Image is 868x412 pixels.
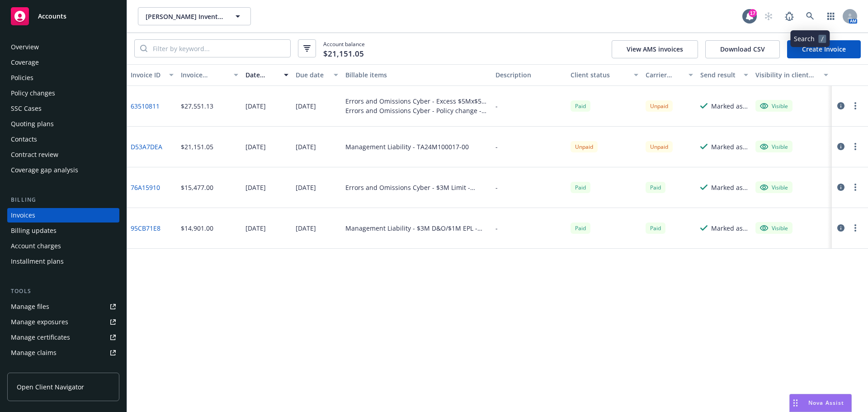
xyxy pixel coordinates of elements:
div: Installment plans [11,254,64,269]
div: Invoice amount [181,70,229,80]
div: Contacts [11,132,37,147]
div: Coverage gap analysis [11,163,78,177]
div: - [495,223,498,233]
div: [DATE] [296,142,316,152]
div: Errors and Omissions Cyber - $3M Limit - MTP904900400 [345,183,488,192]
a: Coverage [7,55,119,70]
div: Marked as sent [711,142,748,152]
div: $15,477.00 [181,183,213,192]
a: 76A15910 [131,183,160,192]
div: Tools [7,287,119,296]
span: $21,151.05 [323,48,364,60]
a: Contract review [7,147,119,162]
a: Coverage gap analysis [7,163,119,177]
span: Account balance [323,40,365,57]
span: Paid [571,100,590,112]
a: D53A7DEA [131,142,162,152]
div: Unpaid [646,141,673,152]
a: Installment plans [7,254,119,269]
div: Unpaid [646,100,673,112]
div: $21,151.05 [181,142,213,152]
div: Quoting plans [11,117,54,131]
div: Client status [571,70,628,80]
button: Download CSV [705,40,780,58]
div: Policies [11,71,33,85]
div: Manage BORs [11,361,53,375]
div: [DATE] [296,101,316,111]
button: Invoice ID [127,64,177,86]
a: Billing updates [7,223,119,238]
span: Paid [571,223,590,234]
div: [DATE] [245,142,266,152]
a: Create Invoice [787,40,861,58]
div: Marked as sent [711,223,748,233]
span: Nova Assist [808,399,844,407]
div: Billing [7,195,119,204]
div: Invoice ID [131,70,164,80]
div: Billing updates [11,223,57,238]
a: Policy changes [7,86,119,100]
button: Invoice amount [177,64,242,86]
a: Manage files [7,299,119,314]
div: [DATE] [245,223,266,233]
a: Policies [7,71,119,85]
div: Coverage [11,55,39,70]
div: - [495,142,498,152]
button: Nova Assist [789,394,852,412]
div: Manage files [11,299,49,314]
div: Account charges [11,239,61,253]
span: [PERSON_NAME] Invent Corp [146,12,224,21]
button: Send result [697,64,752,86]
div: Marked as sent [711,183,748,192]
div: Unpaid [571,141,598,152]
div: Paid [571,182,590,193]
a: SSC Cases [7,101,119,116]
button: Description [492,64,567,86]
div: [DATE] [296,183,316,192]
button: Due date [292,64,342,86]
div: Date issued [245,70,278,80]
a: Switch app [822,7,840,25]
button: Client status [567,64,642,86]
div: Due date [296,70,329,80]
a: Quoting plans [7,117,119,131]
div: Manage claims [11,346,57,360]
a: Manage BORs [7,361,119,375]
div: Visible [760,142,788,151]
a: Invoices [7,208,119,223]
a: Account charges [7,239,119,253]
a: Contacts [7,132,119,147]
div: Overview [11,40,39,54]
div: Marked as sent [711,101,748,111]
div: Visibility in client dash [755,70,818,80]
a: 95CB71E8 [131,223,160,233]
div: Paid [646,182,665,193]
div: Manage exposures [11,315,68,329]
a: Overview [7,40,119,54]
div: [DATE] [245,183,266,192]
a: Report a Bug [780,7,798,25]
button: View AMS invoices [612,40,698,58]
div: Send result [700,70,738,80]
div: [DATE] [245,101,266,111]
a: Manage exposures [7,315,119,329]
button: [PERSON_NAME] Invent Corp [138,7,251,25]
svg: Search [140,45,147,52]
div: Invoices [11,208,35,223]
div: $14,901.00 [181,223,213,233]
div: Errors and Omissions Cyber - Policy change - MTP904900400 [345,106,488,115]
div: Visible [760,183,788,191]
a: Manage claims [7,346,119,360]
a: 63510811 [131,101,160,111]
div: 17 [749,9,757,17]
button: Date issued [242,64,292,86]
span: Accounts [38,13,66,20]
a: Manage certificates [7,330,119,345]
div: Carrier status [646,70,684,80]
span: Open Client Navigator [17,382,84,392]
div: Errors and Omissions Cyber - Excess $5Mx$5M - TXS-108246164-00 [345,96,488,106]
input: Filter by keyword... [147,40,290,57]
button: Visibility in client dash [752,64,832,86]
